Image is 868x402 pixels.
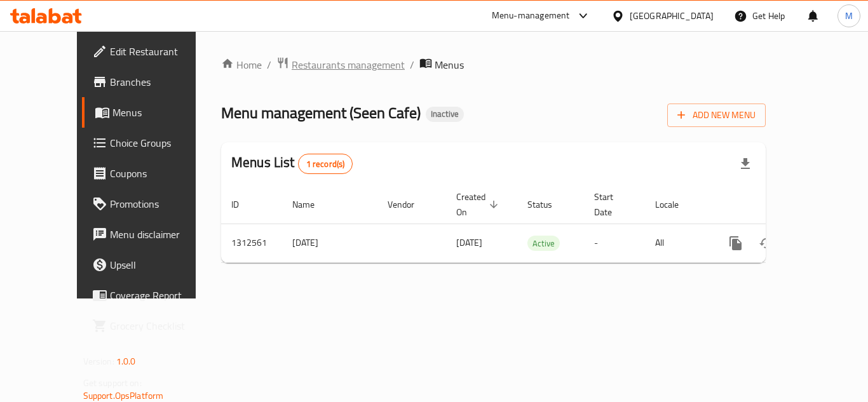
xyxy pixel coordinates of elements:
[267,57,271,72] li: /
[299,158,353,170] span: 1 record(s)
[110,166,212,181] span: Coupons
[730,149,761,179] div: Export file
[426,107,464,122] div: Inactive
[82,189,222,219] a: Promotions
[82,158,222,189] a: Coupons
[112,105,212,120] span: Menus
[527,236,560,251] span: Active
[231,197,255,212] span: ID
[456,189,502,220] span: Created On
[110,196,212,211] span: Promotions
[110,318,212,333] span: Grocery Checklist
[82,97,222,128] a: Menus
[276,57,405,73] a: Restaurants management
[527,236,560,251] div: Active
[231,153,353,174] h2: Menus List
[410,57,414,72] li: /
[110,227,212,242] span: Menu disclaimer
[83,353,114,370] span: Version:
[82,128,222,158] a: Choice Groups
[710,185,853,224] th: Actions
[221,224,282,262] td: 1312561
[83,375,142,391] span: Get support on:
[298,154,353,174] div: Total records count
[110,135,212,151] span: Choice Groups
[456,234,482,251] span: [DATE]
[388,197,431,212] span: Vendor
[82,311,222,341] a: Grocery Checklist
[110,44,212,59] span: Edit Restaurant
[221,57,262,72] a: Home
[82,67,222,97] a: Branches
[82,280,222,311] a: Coverage Report
[527,197,569,212] span: Status
[82,219,222,250] a: Menu disclaimer
[721,228,751,258] button: more
[221,57,766,73] nav: breadcrumb
[435,57,464,72] span: Menus
[292,57,405,72] span: Restaurants management
[630,9,714,23] div: [GEOGRAPHIC_DATA]
[82,250,222,280] a: Upsell
[667,104,766,127] button: Add New Menu
[282,224,377,262] td: [DATE]
[292,197,331,212] span: Name
[221,98,421,127] span: Menu management ( Seen Cafe )
[492,8,570,23] div: Menu-management
[645,224,710,262] td: All
[845,9,853,23] span: M
[677,107,756,123] span: Add New Menu
[584,224,645,262] td: -
[110,257,212,272] span: Upsell
[82,36,222,67] a: Edit Restaurant
[426,109,464,119] span: Inactive
[594,189,630,220] span: Start Date
[110,74,212,90] span: Branches
[221,185,853,263] table: enhanced table
[751,228,782,258] button: Change Status
[116,353,136,370] span: 1.0.0
[655,197,695,212] span: Locale
[110,288,212,303] span: Coverage Report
